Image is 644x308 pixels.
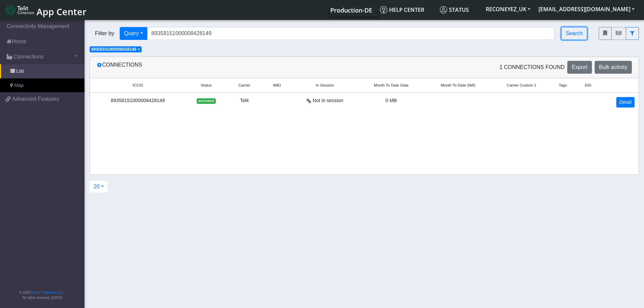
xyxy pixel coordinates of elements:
span: Status [440,6,469,14]
span: Not in session [313,97,343,104]
span: EID [585,82,591,88]
span: Map [14,82,24,89]
span: App Center [37,5,87,18]
span: 1 Connections found [499,63,565,71]
div: Telit [231,97,258,104]
span: Month To Date Data [374,82,408,88]
img: knowledge.svg [380,6,387,14]
span: × [138,47,140,52]
div: 89358151000008428149 [94,97,182,104]
span: Bulk activity [599,64,627,70]
span: 89358151000008428149 [91,47,136,52]
span: activated [197,98,215,104]
button: 20 [89,180,108,193]
span: Status [201,82,212,88]
button: Close [138,47,140,51]
div: Connections [92,61,364,74]
span: In Session [316,82,334,88]
button: Query [120,27,147,40]
span: Help center [380,6,424,14]
a: Help center [377,3,437,17]
span: List [16,68,24,75]
button: Bulk activity [595,61,632,74]
span: Carrier Custom 1 [507,82,536,88]
img: status.svg [440,6,447,14]
span: Export [572,64,587,70]
button: RECONEYEZ_UK [482,3,534,15]
span: Advanced Features [12,95,59,103]
button: [EMAIL_ADDRESS][DOMAIN_NAME] [534,3,639,15]
a: Status [437,3,482,17]
span: Month To Date SMS [441,82,476,88]
button: Export [567,61,592,74]
span: Filter by [90,29,120,38]
span: Carrier [238,82,250,88]
a: Telit IoT Solutions, Inc. [30,291,64,294]
span: Tags [559,82,567,88]
a: App Center [5,3,86,17]
span: IMEI [273,82,281,88]
span: Connections [14,53,44,61]
div: fitlers menu [599,27,639,40]
input: Search... [147,27,555,40]
span: Production-DE [330,6,372,14]
span: ICCID [133,82,143,88]
img: logo-telit-cinterion-gw-new.png [5,5,34,16]
a: Detail [616,97,635,108]
span: 0 MB [385,98,397,103]
a: Your current platform instance [330,3,372,17]
button: Search [561,27,587,40]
